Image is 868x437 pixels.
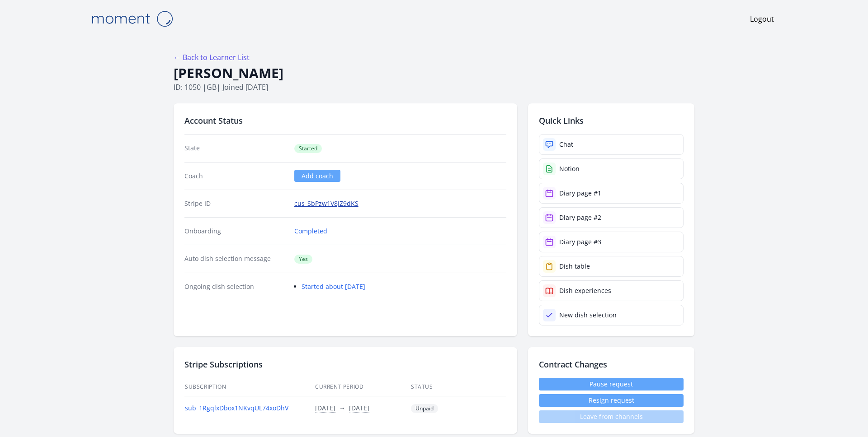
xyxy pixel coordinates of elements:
a: Started about [DATE] [302,282,365,291]
th: Subscription [184,378,315,396]
div: Dish experiences [559,286,611,295]
dt: Onboarding [184,227,287,236]
span: → [339,404,345,412]
a: Diary page #2 [539,207,684,228]
button: Resign request [539,394,684,407]
a: Notion [539,158,684,179]
h2: Contract Changes [539,358,684,371]
span: Started [294,144,322,153]
dt: Ongoing dish selection [184,282,287,291]
a: Dish experiences [539,280,684,301]
a: Logout [750,14,774,24]
dt: Auto dish selection message [184,254,287,264]
a: Pause request [539,378,684,391]
div: Dish table [559,262,590,271]
a: Diary page #3 [539,232,684,252]
h1: [PERSON_NAME] [174,65,694,82]
button: [DATE] [349,404,369,413]
h2: Stripe Subscriptions [184,358,506,371]
a: Completed [294,227,327,236]
th: Current Period [315,378,410,396]
img: Moment [87,7,177,30]
a: cus_SbPzw1V8JZ9dKS [294,199,359,208]
span: Unpaid [411,404,438,413]
dt: State [184,144,287,153]
div: Notion [559,164,580,173]
a: ← Back to Learner List [174,52,250,62]
dt: Coach [184,172,287,181]
a: sub_1RgqlxDbox1NKvqUL74xoDhV [185,404,288,412]
h2: Quick Links [539,114,684,127]
a: Chat [539,134,684,155]
div: New dish selection [559,311,617,320]
span: gb [207,82,217,92]
div: Diary page #3 [559,237,601,246]
span: Leave from channels [539,410,684,423]
div: Diary page #2 [559,213,601,222]
a: Add coach [294,170,340,182]
button: [DATE] [315,404,335,413]
a: New dish selection [539,305,684,325]
a: Dish table [539,256,684,277]
span: Yes [294,255,312,264]
th: Status [410,378,506,396]
a: Diary page #1 [539,183,684,204]
p: ID: 1050 | | Joined [DATE] [174,82,694,93]
div: Chat [559,140,573,149]
h2: Account Status [184,114,506,127]
div: Diary page #1 [559,189,601,198]
dt: Stripe ID [184,199,287,208]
